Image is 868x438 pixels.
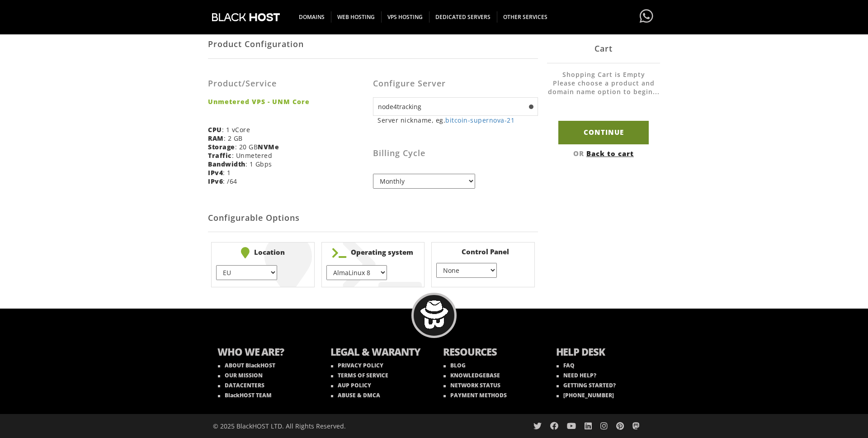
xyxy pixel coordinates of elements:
[208,143,235,151] b: Storage
[208,205,538,232] h2: Configurable Options
[216,247,310,258] b: Location
[330,345,425,361] b: LEGAL & WARANTY
[373,79,538,88] h3: Configure Server
[292,11,331,23] span: DOMAINS
[547,34,660,63] div: Cart
[373,97,538,116] input: Hostname
[497,11,554,23] span: OTHER SERVICES
[557,362,575,369] a: FAQ
[218,362,275,369] a: ABOUT BlackHOST
[429,11,497,23] span: DEDICATED SERVERS
[218,391,272,399] a: BlackHOST TEAM
[558,121,649,144] input: Continue
[331,362,383,369] a: PRIVACY POLICY
[208,29,538,59] div: Product Configuration
[213,414,429,438] div: © 2025 BlackHOST LTD. All Rights Reserved.
[208,134,224,143] b: RAM
[218,371,263,379] a: OUR MISSION
[373,149,538,158] h3: Billing Cycle
[326,265,387,280] select: } } } } } } } } } } } } } } } } } } } } }
[557,391,614,399] a: [PHONE_NUMBER]
[208,177,223,186] b: IPv6
[218,381,264,389] a: DATACENTERS
[216,265,277,280] select: } } } } } }
[331,11,382,23] span: WEB HOSTING
[443,391,507,399] a: PAYMENT METHODS
[443,345,538,361] b: RESOURCES
[377,116,538,124] small: Server nickname, eg.
[208,125,222,134] b: CPU
[443,362,466,369] a: BLOG
[586,148,634,157] a: Back to cart
[443,381,500,389] a: NETWORK STATUS
[258,143,279,151] b: NVMe
[436,247,530,256] b: Control Panel
[557,371,596,379] a: NEED HELP?
[436,263,497,278] select: } } } }
[208,151,232,160] b: Traffic
[208,97,366,106] strong: Unmetered VPS - UNM Core
[557,381,616,389] a: GETTING STARTED?
[443,371,500,379] a: KNOWLEDGEBASE
[420,300,448,329] img: BlackHOST mascont, Blacky.
[208,79,366,88] h3: Product/Service
[381,11,429,23] span: VPS HOSTING
[217,345,312,361] b: WHO WE ARE?
[331,381,371,389] a: AUP POLICY
[556,345,651,361] b: HELP DESK
[331,391,380,399] a: ABUSE & DMCA
[445,116,514,124] a: bitcoin-supernova-21
[547,148,660,157] div: OR
[326,247,420,258] b: Operating system
[547,70,660,105] li: Shopping Cart is Empty Please choose a product and domain name option to begin...
[208,168,223,177] b: IPv4
[208,160,245,168] b: Bandwidth
[331,371,388,379] a: TERMS OF SERVICE
[208,66,373,192] div: : 1 vCore : 2 GB : 20 GB : Unmetered : 1 Gbps : 1 : /64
